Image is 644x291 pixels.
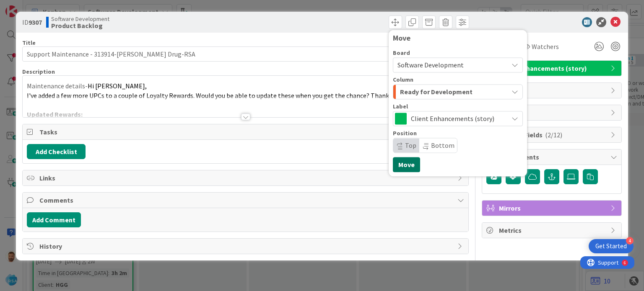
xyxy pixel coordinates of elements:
[27,91,393,100] span: I've added a few more UPCs to a couple of Loyalty Rewards. Would you be able to update these when...
[51,15,109,22] span: Software Development
[393,103,408,109] span: Label
[499,152,606,162] span: Attachments
[393,130,417,136] span: Position
[545,131,562,139] span: ( 2/12 )
[22,68,55,75] span: Description
[431,141,454,149] span: Bottom
[88,82,147,90] span: Hi [PERSON_NAME],
[27,212,81,227] button: Add Comment
[499,225,606,235] span: Metrics
[393,84,523,99] button: Ready for Development
[44,3,46,10] div: 6
[393,50,410,56] span: Board
[27,144,86,159] button: Add Checklist
[22,17,42,27] span: ID
[499,130,606,140] span: Custom Fields
[397,61,464,69] span: Software Development
[22,46,468,62] input: type card name here...
[22,39,36,46] label: Title
[405,141,416,149] span: Top
[499,63,606,73] span: Client Enhancements (story)
[411,113,504,124] span: Client Enhancements (story)
[39,241,453,251] span: History
[39,173,453,183] span: Links
[595,242,627,250] div: Get Started
[499,203,606,213] span: Mirrors
[393,77,413,82] span: Column
[29,18,42,26] b: 9307
[393,157,420,172] button: Move
[499,108,606,118] span: Block
[27,81,464,91] p: Maintenance details-
[39,195,453,205] span: Comments
[400,86,473,97] span: Ready for Development
[39,127,453,137] span: Tasks
[532,41,559,52] span: Watchers
[51,22,109,29] b: Product Backlog
[499,85,606,95] span: Dates
[18,1,38,11] span: Support
[393,34,523,42] div: Move
[589,239,634,253] div: Open Get Started checklist, remaining modules: 4
[626,237,634,245] div: 4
